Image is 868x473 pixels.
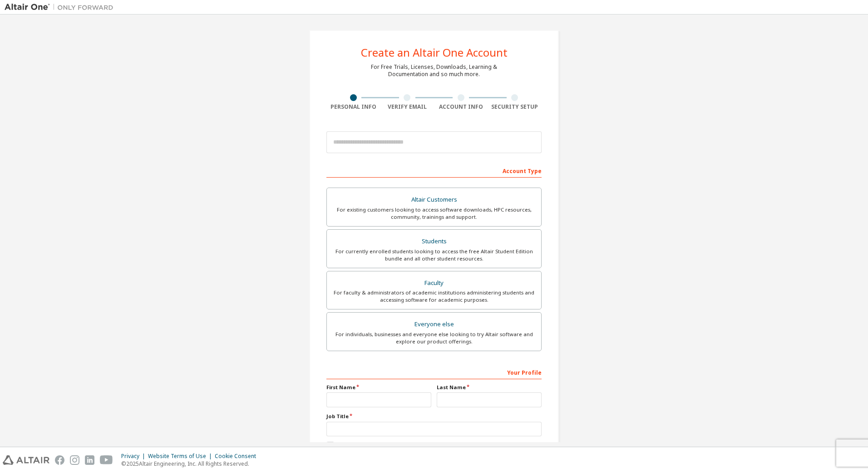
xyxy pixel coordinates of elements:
label: Last Name [437,384,542,391]
label: I accept the [326,442,443,449]
div: Website Terms of Use [148,453,215,460]
div: For individuals, businesses and everyone else looking to try Altair software and explore our prod... [332,331,536,345]
div: Your Profile [326,365,542,379]
div: Everyone else [332,318,536,331]
img: altair_logo.svg [3,455,49,465]
div: For Free Trials, Licenses, Downloads, Learning & Documentation and so much more. [371,63,497,78]
img: facebook.svg [55,455,64,465]
div: Create an Altair One Account [361,47,508,58]
div: Faculty [332,277,536,290]
div: Students [332,235,536,248]
img: youtube.svg [100,455,113,465]
div: Personal Info [326,103,380,111]
div: Cookie Consent [215,453,261,460]
img: linkedin.svg [85,455,94,465]
a: End-User License Agreement [368,442,443,449]
img: instagram.svg [70,455,79,465]
img: Altair One [5,3,118,12]
div: Altair Customers [332,193,536,206]
div: For faculty & administrators of academic institutions administering students and accessing softwa... [332,289,536,304]
div: Security Setup [488,103,542,111]
label: Job Title [326,413,542,420]
div: Privacy [121,453,148,460]
div: Account Type [326,163,542,178]
div: For existing customers looking to access software downloads, HPC resources, community, trainings ... [332,206,536,221]
div: Account Info [434,103,488,111]
div: Verify Email [380,103,434,111]
label: First Name [326,384,431,391]
p: © 2025 Altair Engineering, Inc. All Rights Reserved. [121,460,261,468]
div: For currently enrolled students looking to access the free Altair Student Edition bundle and all ... [332,248,536,262]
